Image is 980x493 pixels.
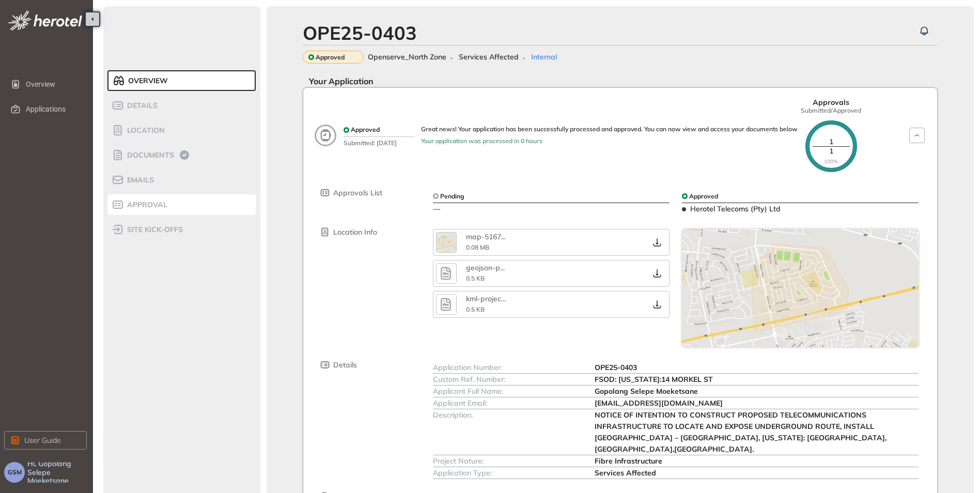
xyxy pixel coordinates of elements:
span: Openserve_North Zone [368,53,446,61]
span: Custom Ref. Number: [433,375,505,384]
span: Description: [433,410,473,420]
span: Applications [26,99,79,119]
span: Services Affected [459,53,519,61]
span: ... [500,263,505,272]
span: OPE25-0403 [595,363,637,372]
span: Submitted/Approved [801,107,861,114]
div: map-516764e7.png [466,233,507,241]
span: geojson-p [466,263,500,272]
img: map-snapshot [682,229,919,347]
span: ... [501,294,506,303]
span: map-5167 [466,232,501,241]
span: Fibre Infrastructure [595,456,662,466]
div: Your application was processed in 0 hours [421,137,798,145]
span: Approved [351,126,380,133]
span: Approvals [813,98,849,107]
span: kml-projec [466,294,501,303]
span: Project Nature: [433,456,484,466]
span: Application Number: [433,363,502,372]
span: 0.5 KB [466,305,485,313]
span: Hi, Gopolang Selepe Moeketsane [27,459,89,485]
span: Gopolang Selepe Moeketsane [595,387,698,396]
span: Approvals List [333,189,382,197]
img: logo [8,10,82,30]
span: — [433,204,440,213]
span: ... [501,232,506,241]
span: Submitted: [DATE] [344,136,415,147]
span: Approval [124,201,167,209]
span: [EMAIL_ADDRESS][DOMAIN_NAME] [595,398,723,408]
span: NOTICE OF INTENTION TO CONSTRUCT PROPOSED TELECOMMUNICATIONS INFRASTRUCTURE TO LOCATE AND EXPOSE ... [595,410,886,454]
span: Pending [440,193,464,200]
span: 0.5 KB [466,274,485,282]
span: Services Affected [595,468,656,477]
div: geojson-project-d7deb551-5d35-4bad-bcdd-0370aabbdc97.geojson [466,264,507,272]
span: Details [333,361,357,369]
span: Overview [125,76,168,85]
span: Application Type: [433,468,492,477]
button: User Guide [4,431,87,450]
span: Details [124,101,158,110]
span: Location Info [333,228,377,237]
span: Location [124,126,165,135]
div: Great news! Your application has been successfully processed and approved. You can now view and a... [421,126,798,133]
button: GSM [4,462,25,483]
span: Applicant Email: [433,398,487,408]
div: OPE25-0403 [303,22,417,44]
span: 100% [824,159,838,165]
span: site kick-offs [124,225,183,234]
span: Overview [26,74,79,95]
span: GSM [8,469,22,476]
div: kml-project-e240e4aa-2d5e-4c80-9d04-6a6242ec10b2.kml [466,295,507,303]
span: Documents [124,151,174,160]
span: Your Application [303,76,374,86]
span: Applicant Full Name: [433,387,503,396]
span: Approved [689,193,718,200]
span: Internal [531,53,557,61]
span: Approved [316,54,345,61]
span: User Guide [24,435,61,446]
span: Herotel Telecoms (Pty) Ltd [690,204,781,213]
span: FSOD: [US_STATE]:14 MORKEL ST [595,375,713,384]
span: Emails [124,176,154,184]
span: 0.08 MB [466,243,489,251]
